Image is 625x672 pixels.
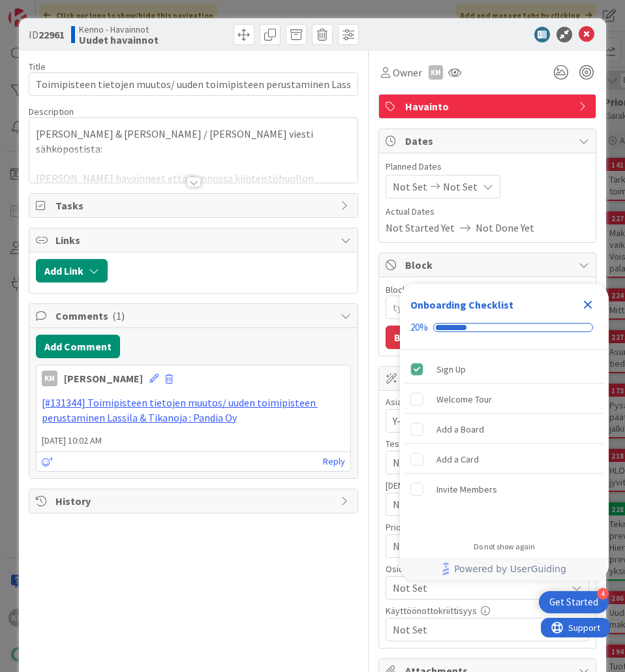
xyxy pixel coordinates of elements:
[400,284,609,581] div: Checklist Container
[436,481,497,497] div: Invite Members
[386,284,449,296] label: Blocked Reason
[55,232,334,248] span: Links
[386,481,589,490] div: [DEMOGRAPHIC_DATA]
[29,61,46,72] label: Title
[386,205,589,219] span: Actual Dates
[577,294,598,315] div: Close Checklist
[393,622,566,637] span: Not Set
[36,259,108,283] button: Add Link
[27,2,59,18] span: Support
[454,561,566,577] span: Powered by UserGuiding
[549,596,598,609] div: Get Started
[36,127,351,156] p: [PERSON_NAME] & [PERSON_NAME] / [PERSON_NAME] viesti sähköpostista:
[405,385,603,414] div: Welcome Tour is incomplete.
[405,415,603,444] div: Add a Board is incomplete.
[393,413,566,429] span: Y-Säätiö
[436,361,466,377] div: Sign Up
[386,220,455,236] span: Not Started Yet
[42,396,318,424] a: [#131344] Toimipisteen tietojen muutos/ uuden toimipisteen perustaminen Lassila & Tikanoja : Pand...
[405,133,572,149] span: Dates
[393,580,566,596] span: Not Set
[55,198,334,213] span: Tasks
[112,309,125,322] span: ( 1 )
[405,475,603,504] div: Invite Members is incomplete.
[410,322,598,333] div: Checklist progress: 20%
[323,453,345,470] a: Reply
[405,99,572,114] span: Havainto
[64,371,143,386] div: [PERSON_NAME]
[405,257,572,273] span: Block
[539,591,609,613] div: Open Get Started checklist, remaining modules: 4
[386,397,589,406] div: Asiakas
[79,35,159,45] b: Uudet havainnot
[393,455,566,470] span: Not Set
[405,355,603,384] div: Sign Up is complete.
[400,557,609,581] div: Footer
[436,451,479,467] div: Add a Card
[37,434,350,448] span: [DATE] 10:02 AM
[410,297,513,313] div: Onboarding Checklist
[406,557,602,581] a: Powered by UserGuiding
[393,65,422,80] span: Owner
[429,65,443,80] div: KM
[386,606,589,615] div: Käyttöönottokriittisyys
[55,493,334,509] span: History
[386,160,589,174] span: Planned Dates
[597,588,609,600] div: 4
[386,439,589,448] div: Testaus
[393,496,566,512] span: Not Set
[38,28,65,41] b: 22961
[29,27,65,42] span: ID
[393,179,427,194] span: Not Set
[386,564,589,573] div: Osio
[476,220,534,236] span: Not Done Yet
[386,523,589,532] div: Priority
[410,322,428,333] div: 20%
[55,308,334,324] span: Comments
[36,335,120,358] button: Add Comment
[29,72,358,96] input: type card name here...
[400,350,609,533] div: Checklist items
[393,537,560,555] span: Not Set
[405,445,603,474] div: Add a Card is incomplete.
[79,24,159,35] span: Kenno - Havainnot
[29,106,74,117] span: Description
[42,371,57,386] div: KM
[436,391,492,407] div: Welcome Tour
[436,421,484,437] div: Add a Board
[386,326,430,349] button: Block
[443,179,478,194] span: Not Set
[474,542,535,552] div: Do not show again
